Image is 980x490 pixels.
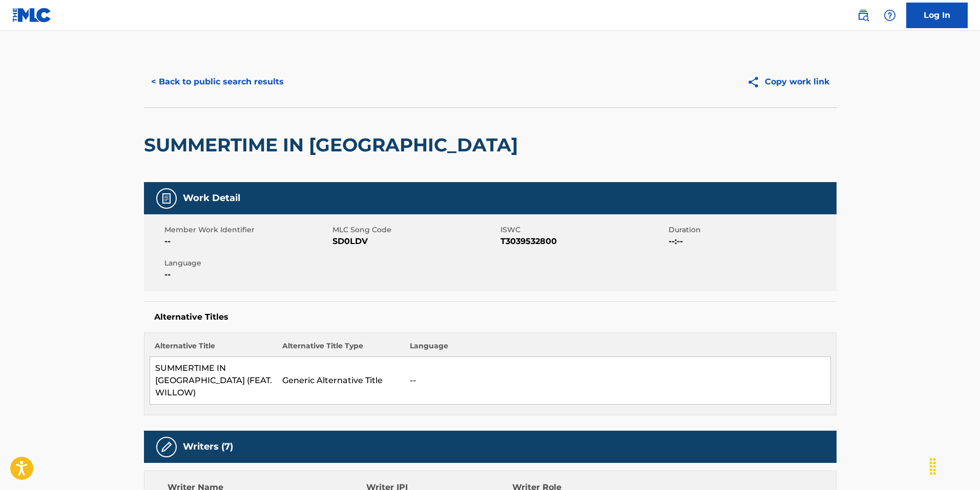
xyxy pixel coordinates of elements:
[150,341,277,357] th: Alternative Title
[501,235,666,248] span: T3039532800
[929,441,980,490] iframe: Chat Widget
[183,192,240,204] h5: Work Detail
[144,69,291,95] button: < Back to public search results
[332,225,498,235] span: MLC Song Code
[857,9,869,21] img: search
[164,235,330,248] span: --
[144,133,523,157] h2: SUMMERTIME IN [GEOGRAPHIC_DATA]
[747,76,765,88] img: Copy work link
[669,225,834,235] span: Duration
[164,269,330,281] span: --
[154,312,826,322] h5: Alternative Titles
[277,341,405,357] th: Alternative Title Type
[405,357,830,405] td: --
[906,3,968,28] a: Log In
[669,235,834,248] span: --:--
[853,5,873,26] a: Public Search
[884,9,896,21] img: help
[880,5,900,26] div: Help
[925,451,941,482] div: Drag
[160,441,173,453] img: Writers
[164,258,330,269] span: Language
[405,341,830,357] th: Language
[164,225,330,235] span: Member Work Identifier
[150,357,277,405] td: SUMMERTIME IN [GEOGRAPHIC_DATA] (FEAT. WILLOW)
[501,225,666,235] span: ISWC
[332,235,498,248] span: SD0LDV
[12,8,52,23] img: MLC Logo
[277,357,405,405] td: Generic Alternative Title
[160,192,173,205] img: Work Detail
[740,69,837,95] button: Copy work link
[183,441,233,453] h5: Writers (7)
